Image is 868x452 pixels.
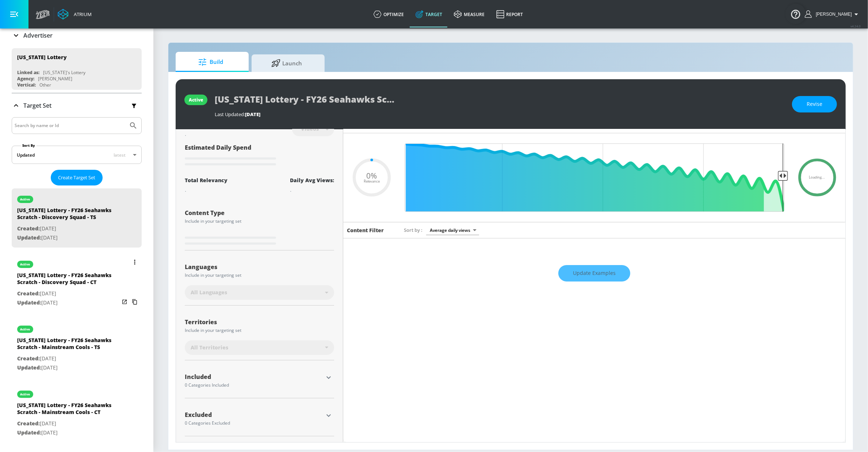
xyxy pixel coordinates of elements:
[490,1,529,27] a: Report
[58,9,92,20] a: Atrium
[12,253,142,313] div: active[US_STATE] Lottery - FY26 Seahawks Scratch - Discovery Squad - CTCreated:[DATE]Updated:[DATE]
[404,227,422,233] span: Sort by
[20,263,30,266] div: active
[130,297,140,307] button: Copy Targeting Set Link
[185,421,323,425] div: 0 Categories Excluded
[245,111,260,118] span: [DATE]
[12,25,142,46] div: Advertiser
[12,318,142,378] div: active[US_STATE] Lottery - FY26 Seahawks Scratch - Mainstream Cools - TSCreated:[DATE]Updated:[DATE]
[809,176,825,179] span: Loading...
[17,233,119,242] p: [DATE]
[20,327,30,331] div: active
[17,419,119,428] p: [DATE]
[17,234,41,241] span: Updated:
[15,121,125,130] input: Search by name or Id
[401,143,788,212] input: Final Threshold
[185,319,334,325] div: Territories
[347,227,384,234] h6: Content Filter
[185,383,323,387] div: 0 Categories Included
[12,188,142,248] div: active[US_STATE] Lottery - FY26 Seahawks Scratch - Discovery Squad - TSCreated:[DATE]Updated:[DATE]
[23,101,51,110] p: Target Set
[58,173,95,182] span: Create Target Set
[12,48,142,90] div: [US_STATE] LotteryLinked as:[US_STATE]'s LotteryAgency:[PERSON_NAME]Vertical:Other
[17,428,119,437] p: [DATE]
[17,364,41,371] span: Updated:
[20,198,30,201] div: active
[17,354,119,363] p: [DATE]
[17,299,41,306] span: Updated:
[185,374,323,380] div: Included
[17,224,119,233] p: [DATE]
[191,344,228,351] span: All Territories
[185,177,227,184] div: Total Relevancy
[215,111,785,118] div: Last Updated:
[290,177,334,184] div: Daily Avg Views:
[368,1,410,27] a: optimize
[185,210,334,216] div: Content Type
[259,54,314,72] span: Launch
[183,53,238,71] span: Build
[12,383,142,443] div: active[US_STATE] Lottery - FY26 Seahawks Scratch - Mainstream Cools - CTCreated:[DATE]Updated:[DATE]
[38,76,72,82] div: [PERSON_NAME]
[189,97,203,103] div: active
[185,219,334,223] div: Include in your targeting set
[17,69,39,76] div: Linked as:
[185,273,334,277] div: Include in your targeting set
[785,4,806,24] button: Open Resource Center
[805,10,861,19] button: [PERSON_NAME]
[185,143,334,168] div: Estimated Daily Spend
[17,272,119,289] div: [US_STATE] Lottery - FY26 Seahawks Scratch - Discovery Squad - CT
[51,170,103,185] button: Create Target Set
[17,76,34,82] div: Agency:
[410,1,448,27] a: Target
[850,24,861,28] span: v 4.24.0
[364,180,380,183] span: Relevance
[185,143,251,152] span: Estimated Daily Spend
[17,152,35,158] div: Updated
[185,412,323,418] div: Excluded
[792,96,837,112] button: Revise
[17,290,40,297] span: Created:
[20,392,30,396] div: active
[17,402,119,419] div: [US_STATE] Lottery - FY26 Seahawks Scratch - Mainstream Cools - CT
[17,429,41,436] span: Updated:
[17,207,119,224] div: [US_STATE] Lottery - FY26 Seahawks Scratch - Discovery Squad - TS
[23,31,53,39] p: Advertiser
[813,12,852,17] span: login as: samantha.yip@zefr.com
[71,11,92,18] div: Atrium
[17,225,40,232] span: Created:
[17,420,40,427] span: Created:
[17,289,119,298] p: [DATE]
[17,337,119,354] div: [US_STATE] Lottery - FY26 Seahawks Scratch - Mainstream Cools - TS
[21,143,37,148] label: Sort By
[185,340,334,355] div: All Territories
[43,69,85,76] div: [US_STATE]'s Lottery
[17,363,119,372] p: [DATE]
[119,297,130,307] button: Open in new window
[39,82,51,88] div: Other
[185,285,334,300] div: All Languages
[297,126,322,132] div: Videos
[191,289,227,296] span: All Languages
[185,328,334,333] div: Include in your targeting set
[12,93,142,118] div: Target Set
[17,355,40,362] span: Created:
[426,225,479,235] div: Average daily views
[807,100,822,109] span: Revise
[448,1,490,27] a: measure
[17,298,119,307] p: [DATE]
[185,264,334,270] div: Languages
[17,54,67,61] div: [US_STATE] Lottery
[17,82,36,88] div: Vertical:
[114,152,126,158] span: latest
[366,172,377,180] span: 0%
